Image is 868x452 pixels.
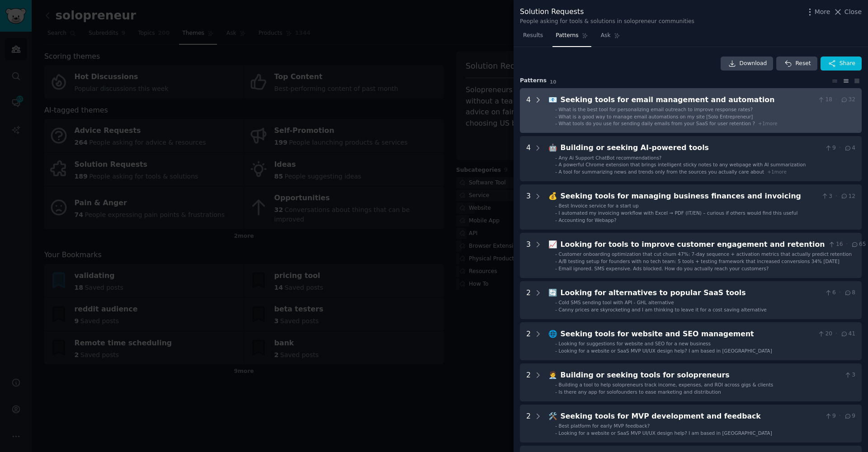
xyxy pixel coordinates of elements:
[548,412,557,420] span: 🛠️
[840,60,855,68] span: Share
[555,258,557,264] div: -
[548,371,557,379] span: 🧑‍💼
[555,155,557,161] div: -
[721,56,774,71] a: Download
[555,113,557,120] div: -
[520,6,694,18] div: Solution Requests
[835,96,837,104] span: ·
[825,289,836,297] span: 6
[559,266,769,271] span: Email ignored. SMS expensive. Ads blocked. How do you actually reach your customers?
[552,28,591,47] a: Patterns
[526,370,531,395] div: 2
[844,371,855,379] span: 3
[844,289,855,297] span: 8
[740,60,767,68] span: Download
[559,203,639,208] span: Best Invoice service for a start up
[559,430,772,436] span: Looking for a website or SaaS MVP UI/UX design help? I am based in [GEOGRAPHIC_DATA]
[559,307,767,312] span: Canny prices are skyrocketing and I am thinking to leave it for a cost saving alternative
[559,107,753,112] span: What is the best tool for personalizing email outreach to improve response rates?
[805,7,830,17] button: More
[559,389,721,395] span: Is there any app for solofounders to ease marketing and distribution
[555,265,557,272] div: -
[548,288,557,297] span: 🔄
[555,299,557,306] div: -
[559,259,840,264] span: A/B testing setup for founders with no tech team: 5 tools + testing framework that increased conv...
[851,240,866,249] span: 65
[815,7,830,17] span: More
[844,144,855,152] span: 4
[561,142,821,154] div: Building or seeking AI-powered tools
[559,155,662,160] span: Any Ai Support ChatBot recommendations?
[548,95,557,104] span: 📧
[821,193,832,201] span: 3
[835,330,837,338] span: ·
[526,94,531,127] div: 4
[839,144,841,152] span: ·
[559,341,711,346] span: Looking for suggestions for website and SEO for a new business
[846,240,848,249] span: ·
[601,32,611,40] span: Ask
[559,217,617,223] span: Accounting for Webapp?
[844,7,862,17] span: Close
[559,162,806,167] span: A powerful Chrome extension that brings intelligent sticky notes to any webpage with AI summariza...
[839,289,841,297] span: ·
[561,287,821,299] div: Looking for alternatives to popular SaaS tools
[559,300,674,305] span: Cold SMS sending tool with API - GHL alternative
[548,143,557,152] span: 🤖
[840,330,855,338] span: 41
[817,96,832,104] span: 18
[555,423,557,429] div: -
[555,202,557,209] div: -
[825,144,836,152] span: 9
[520,28,546,47] a: Results
[548,330,557,338] span: 🌐
[526,142,531,175] div: 4
[825,412,836,420] span: 9
[555,381,557,388] div: -
[561,411,821,422] div: Seeking tools for MVP development and feedback
[526,411,531,436] div: 2
[555,161,557,168] div: -
[795,60,811,68] span: Reset
[555,251,557,257] div: -
[555,106,557,113] div: -
[555,306,557,313] div: -
[559,121,755,126] span: What tools do you use for sending daily emails from your SaaS for user retention ?
[555,348,557,354] div: -
[559,423,650,428] span: Best platform for early MVP feedback?
[555,340,557,347] div: -
[559,114,753,119] span: What is a good way to manage email automations on my site [Solo Entrepreneur]
[550,79,557,85] span: 10
[526,287,531,313] div: 2
[526,239,531,272] div: 3
[555,210,557,216] div: -
[555,430,557,436] div: -
[559,382,774,387] span: Building a tool to help solopreneurs track income, expenses, and ROI across gigs & clients
[561,239,825,250] div: Looking for tools to improve customer engagement and retention
[555,120,557,127] div: -
[844,412,855,420] span: 9
[559,251,852,257] span: Customer onboarding optimization that cut churn 47%: 7-day sequence + activation metrics that act...
[840,193,855,201] span: 12
[561,370,841,381] div: Building or seeking tools for solopreneurs
[839,412,841,420] span: ·
[776,56,817,71] button: Reset
[556,32,578,40] span: Patterns
[561,329,814,340] div: Seeking tools for website and SEO management
[559,348,772,353] span: Looking for a website or SaaS MVP UI/UX design help? I am based in [GEOGRAPHIC_DATA]
[559,210,798,216] span: I automated my invoicing workflow with Excel → PDF (IT/EN) – curious if others would find this us...
[555,389,557,395] div: -
[520,18,694,26] div: People asking for tools & solutions in solopreneur communities
[598,28,623,47] a: Ask
[548,240,557,249] span: 📈
[526,329,531,354] div: 2
[833,7,862,17] button: Close
[555,217,557,223] div: -
[758,121,778,126] span: + 1 more
[561,94,814,106] div: Seeking tools for email management and automation
[548,192,557,200] span: 💰
[835,193,837,201] span: ·
[559,169,764,174] span: A tool for summarizing news and trends only from the sources you actually care about
[561,191,818,202] div: Seeking tools for managing business finances and invoicing
[523,32,543,40] span: Results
